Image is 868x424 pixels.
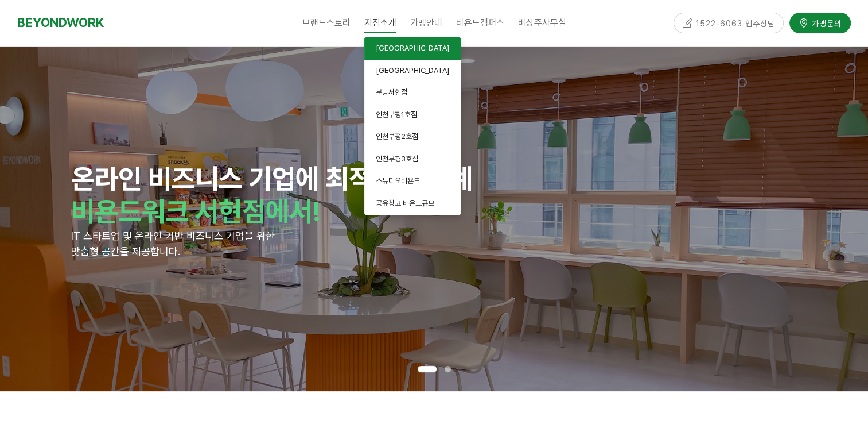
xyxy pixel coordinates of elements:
[364,192,461,215] a: 공유창고 비욘드큐브
[364,37,461,60] a: [GEOGRAPHIC_DATA]
[357,9,403,37] a: 지점소개
[71,195,321,228] strong: 비욘드워크 서현점에서!
[376,199,434,207] span: 공유창고 비욘드큐브
[364,148,461,171] a: 인천부평3호점
[376,44,449,52] span: [GEOGRAPHIC_DATA]
[364,12,396,33] span: 지점소개
[71,230,275,242] span: IT 스타트업 및 온라인 기반 비즈니스 기업을 위한
[302,17,351,28] span: 브랜드스토리
[376,88,407,97] span: 분당서현점
[376,110,417,119] span: 인천부평1호점
[376,132,418,141] span: 인천부평2호점
[403,9,449,37] a: 가맹안내
[364,104,461,126] a: 인천부평1호점
[789,13,851,33] a: 가맹문의
[518,17,566,28] span: 비상주사무실
[410,17,442,28] span: 가맹안내
[295,9,357,37] a: 브랜드스토리
[364,126,461,148] a: 인천부평2호점
[376,155,418,163] span: 인천부평3호점
[376,176,420,185] span: 스튜디오비욘드
[71,162,473,195] strong: 온라인 비즈니스 기업에 최적화된 설계
[376,66,449,75] span: [GEOGRAPHIC_DATA]
[364,170,461,192] a: 스튜디오비욘드
[364,82,461,104] a: 분당서현점
[808,17,842,29] span: 가맹문의
[71,245,180,257] span: 맞춤형 공간을 제공합니다.
[511,9,573,37] a: 비상주사무실
[17,12,104,33] a: BEYONDWORK
[456,17,504,28] span: 비욘드캠퍼스
[364,60,461,82] a: [GEOGRAPHIC_DATA]
[449,9,511,37] a: 비욘드캠퍼스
